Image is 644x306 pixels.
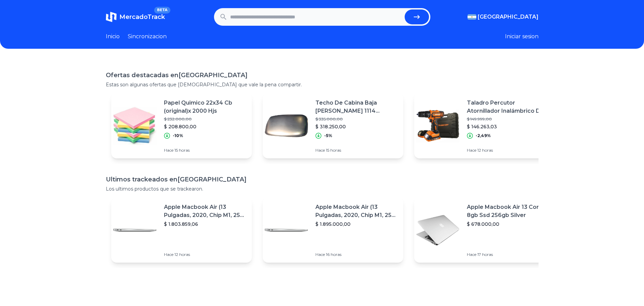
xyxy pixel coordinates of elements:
[263,102,310,150] img: Featured image
[128,32,167,41] a: Sincronizacion
[164,116,246,122] p: $ 232.000,00
[478,13,539,21] span: [GEOGRAPHIC_DATA]
[315,252,398,257] p: Hace 16 horas
[414,206,461,254] img: Featured image
[164,99,246,115] p: Papel Quimico 22x34 Cb (original)x 2000 Hjs
[106,185,539,192] p: Los ultimos productos que se trackearon.
[315,99,398,115] p: Techo De Cabina Baja [PERSON_NAME] 1114 Modelo Viejo
[414,102,461,150] img: Featured image
[111,93,252,158] a: Featured imagePapel Quimico 22x34 Cb (original)x 2000 Hjs$ 232.000,00$ 208.800,00-10%Hace 15 horas
[315,123,398,130] p: $ 318.250,00
[164,221,246,227] p: $ 1.803.859,06
[315,116,398,122] p: $ 335.000,00
[164,123,246,130] p: $ 208.800,00
[467,221,549,227] p: $ 678.000,00
[467,203,549,219] p: Apple Macbook Air 13 Core I5 8gb Ssd 256gb Silver
[164,203,246,219] p: Apple Macbook Air (13 Pulgadas, 2020, Chip M1, 256 Gb De Ssd, 8 Gb De Ram) - Plata
[476,133,491,138] p: -2,49%
[164,252,246,257] p: Hace 12 horas
[467,99,549,115] p: Taladro Percutor Atornillador Inalámbrico De 10mm Lüsqtoff Atl18-8b 18v + Accesorio Con Maletín 220v
[467,252,549,257] p: Hace 17 horas
[164,148,246,153] p: Hace 15 horas
[468,13,539,21] button: [GEOGRAPHIC_DATA]
[263,198,403,263] a: Featured imageApple Macbook Air (13 Pulgadas, 2020, Chip M1, 256 Gb De Ssd, 8 Gb De Ram) - Plata$...
[315,203,398,219] p: Apple Macbook Air (13 Pulgadas, 2020, Chip M1, 256 Gb De Ssd, 8 Gb De Ram) - Plata
[505,32,539,41] button: Iniciar sesion
[106,81,539,88] p: Estas son algunas ofertas que [DEMOGRAPHIC_DATA] que vale la pena compartir.
[106,12,117,22] img: MercadoTrack
[106,32,120,41] a: Inicio
[106,12,165,22] a: MercadoTrackBETA
[467,123,549,130] p: $ 146.263,03
[315,221,398,227] p: $ 1.895.000,00
[119,13,165,21] span: MercadoTrack
[111,198,252,263] a: Featured imageApple Macbook Air (13 Pulgadas, 2020, Chip M1, 256 Gb De Ssd, 8 Gb De Ram) - Plata$...
[106,70,539,80] h1: Ofertas destacadas en [GEOGRAPHIC_DATA]
[324,133,332,138] p: -5%
[414,93,555,158] a: Featured imageTaladro Percutor Atornillador Inalámbrico De 10mm Lüsqtoff Atl18-8b 18v + Accesorio...
[315,148,398,153] p: Hace 15 horas
[106,175,539,184] h1: Ultimos trackeados en [GEOGRAPHIC_DATA]
[414,198,555,263] a: Featured imageApple Macbook Air 13 Core I5 8gb Ssd 256gb Silver$ 678.000,00Hace 17 horas
[263,206,310,254] img: Featured image
[468,14,476,20] img: Argentina
[467,116,549,122] p: $ 149.999,00
[173,133,183,138] p: -10%
[154,7,170,14] span: BETA
[111,102,159,150] img: Featured image
[263,93,403,158] a: Featured imageTecho De Cabina Baja [PERSON_NAME] 1114 Modelo Viejo$ 335.000,00$ 318.250,00-5%Hace...
[111,206,159,254] img: Featured image
[467,148,549,153] p: Hace 12 horas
